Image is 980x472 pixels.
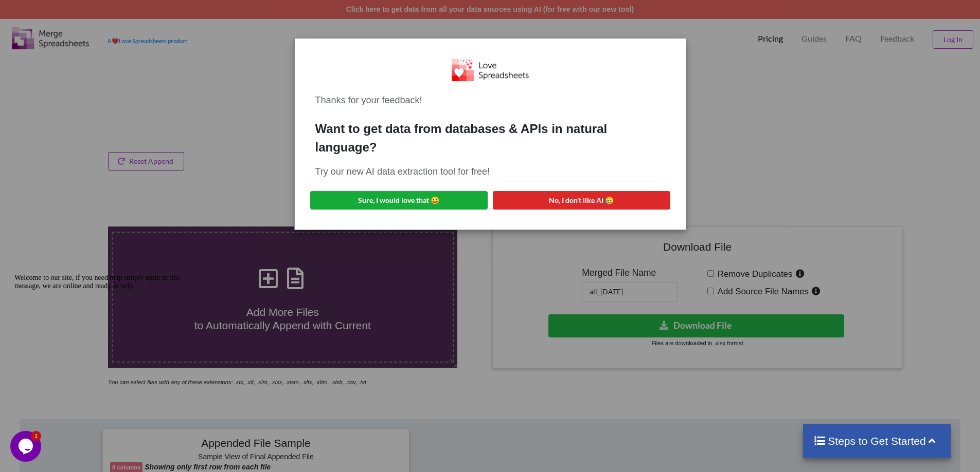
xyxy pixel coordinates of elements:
h4: Steps to Get Started [813,435,940,447]
span: Welcome to our site, if you need help simply reply to this message, we are online and ready to help. [4,4,170,20]
div: Try our new AI data extraction tool for free! [315,165,665,179]
button: No, I don't like AI 😥 [493,191,670,210]
div: Thanks for your feedback! [315,93,665,107]
iframe: chat widget [10,431,43,462]
div: Welcome to our site, if you need help simply reply to this message, we are online and ready to help. [4,4,189,21]
img: Logo.png [452,59,529,81]
button: Sure, I would love that 😀 [310,191,488,210]
iframe: chat widget [10,270,195,426]
div: Want to get data from databases & APIs in natural language? [315,120,665,157]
